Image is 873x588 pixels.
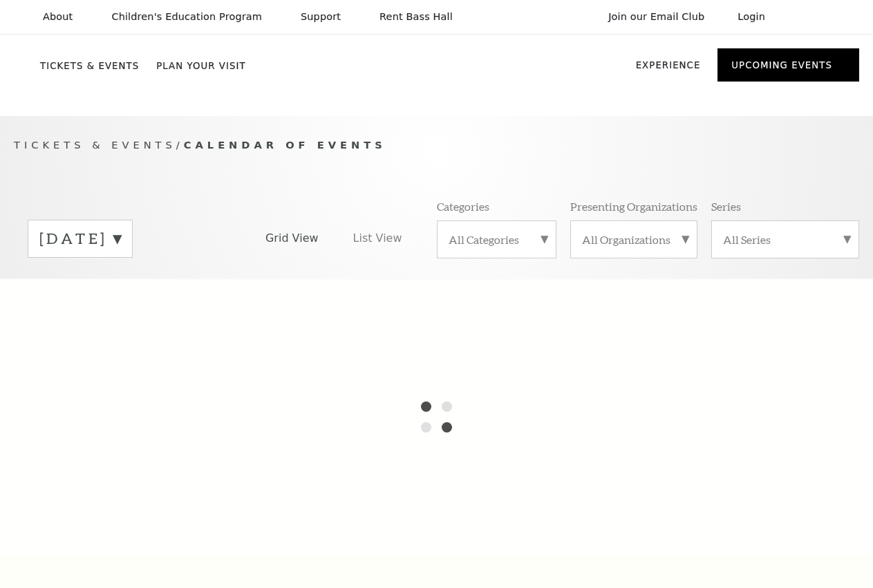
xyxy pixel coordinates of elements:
label: [DATE] [39,228,121,249]
span: Calendar of Events [184,139,386,151]
span: Tickets & Events [14,139,176,151]
p: Plan Your Visit [156,61,246,78]
p: Experience [636,61,701,77]
label: All Categories [449,232,545,247]
p: Upcoming Events [731,61,832,77]
label: All Series [723,232,847,247]
p: About [43,11,73,23]
p: Categories [437,199,489,214]
p: Tickets & Events [40,61,139,78]
span: Grid View [265,231,319,246]
p: Presenting Organizations [570,199,697,214]
p: Children's Education Program [111,11,262,23]
p: / [14,137,859,154]
p: Series [711,199,741,214]
p: Rent Bass Hall [379,11,453,23]
label: All Organizations [582,232,686,247]
select: Select: [787,10,836,23]
span: List View [353,231,402,246]
p: Support [301,11,341,23]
